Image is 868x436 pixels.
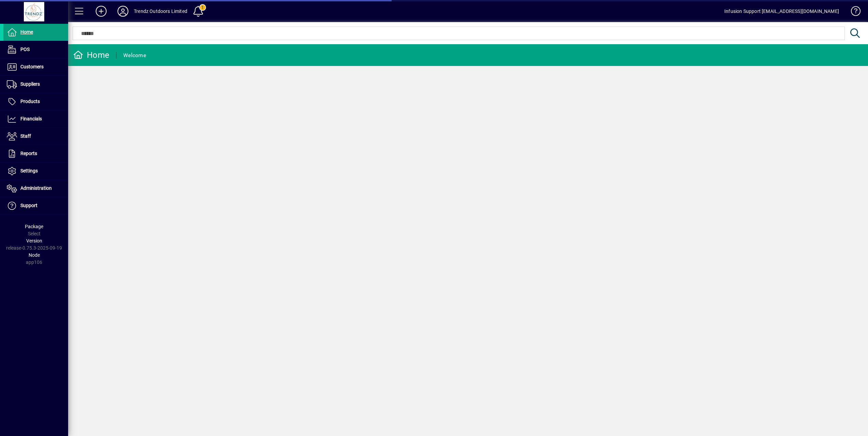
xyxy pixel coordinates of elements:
[123,50,146,61] div: Welcome
[26,238,42,244] span: Version
[3,145,68,162] a: Reports
[112,5,134,17] button: Profile
[29,252,40,258] span: Node
[846,1,859,23] a: Knowledge Base
[20,168,38,173] span: Settings
[3,180,68,197] a: Administration
[25,224,43,229] span: Package
[20,64,44,69] span: Customers
[3,41,68,58] a: POS
[20,203,37,208] span: Support
[20,185,52,191] span: Administration
[3,128,68,145] a: Staff
[3,197,68,214] a: Support
[20,99,40,104] span: Products
[20,47,30,52] span: POS
[3,163,68,180] a: Settings
[3,93,68,110] a: Products
[724,6,839,17] div: Infusion Support [EMAIL_ADDRESS][DOMAIN_NAME]
[73,50,109,61] div: Home
[134,6,187,17] div: Trendz Outdoors Limited
[20,133,31,139] span: Staff
[20,151,37,156] span: Reports
[90,5,112,17] button: Add
[20,29,33,35] span: Home
[3,111,68,128] a: Financials
[3,58,68,76] a: Customers
[20,81,40,87] span: Suppliers
[3,76,68,93] a: Suppliers
[20,116,42,121] span: Financials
